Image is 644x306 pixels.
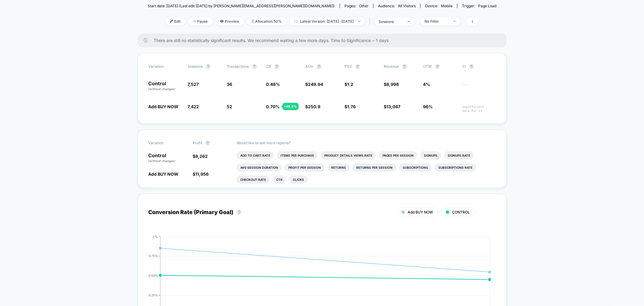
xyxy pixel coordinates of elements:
span: Add BUY NOW [408,210,433,214]
span: 0.70 % [266,104,280,109]
li: Profit Per Session [285,163,325,172]
span: Pause [188,17,213,25]
span: 1.2 [348,82,354,87]
span: 0.48 % [266,82,280,87]
button: ? [274,64,279,69]
li: Avg Session Duration [237,163,282,172]
tspan: 0.75% [149,254,158,258]
div: Trigger: [462,4,496,8]
span: 4% [423,82,430,87]
span: 36 [227,82,232,87]
li: Signups [420,151,441,160]
span: 249.94 [308,82,323,87]
img: rebalance [252,20,254,23]
button: ? [402,64,407,69]
span: 1.76 [348,104,356,109]
li: Checkout Rate [237,175,270,184]
span: CI [463,64,496,69]
li: Ctr [273,175,286,184]
span: There are still no statistically significant results. We recommend waiting a few more days . Time... [154,38,495,43]
span: Device: [420,4,457,8]
button: ? [469,64,474,69]
span: 13,047 [387,104,401,109]
span: Transactions [227,64,249,69]
img: end [453,21,456,22]
span: mobile [441,4,453,8]
span: 52 [227,104,232,109]
span: 7,422 [188,104,199,109]
span: 11,956 [195,171,209,177]
span: Page Load [478,4,496,8]
li: Returns [328,163,350,172]
span: (without changes) [149,87,176,91]
span: $ [306,104,321,109]
span: 7,527 [188,82,199,87]
li: Clicks [289,175,308,184]
li: Returns Per Session [353,163,396,172]
span: Add BUY NOW [149,171,179,177]
button: ? [206,64,211,69]
span: Allocation: 50% [247,17,287,25]
span: Profit [193,141,202,145]
span: Start date: [DATE] (Last edit [DATE] by [PERSON_NAME][EMAIL_ADDRESS][PERSON_NAME][DOMAIN_NAME]) [148,4,335,8]
span: Add BUY NOW [149,104,179,109]
span: $ [193,154,208,159]
li: Subscriptions Rate [435,163,476,172]
tspan: 0.50% [149,274,158,277]
span: other [359,4,369,8]
span: $ [193,171,209,177]
span: Latest Version: [DATE] - [DATE] [290,17,365,25]
span: Revenue [384,64,399,69]
img: end [193,20,196,23]
div: Pages: [344,4,369,8]
button: ? [435,64,440,69]
span: --- [463,83,496,91]
div: + 46.5 % [283,103,299,110]
span: Insufficient data for CI [463,105,496,113]
div: No Filter [425,19,449,24]
span: Sessions [188,64,203,69]
span: All Visitors [398,4,416,8]
span: $ [384,104,401,109]
tspan: 1 % [153,235,158,238]
button: ? [355,64,360,69]
span: CR [266,64,271,69]
span: 250.9 [308,104,321,109]
img: end [408,21,410,22]
span: PSV [345,64,352,69]
button: ? [205,141,210,145]
img: end [358,21,360,22]
li: Items Per Purchase [277,151,318,160]
div: sessions [379,19,403,24]
li: Pages Per Session [379,151,417,160]
span: | [368,17,374,26]
span: $ [345,104,356,109]
span: 8,262 [195,154,208,159]
button: ? [317,64,322,69]
span: OTW [423,64,457,69]
span: Preview [216,17,244,25]
span: Edit [165,17,185,25]
span: CONTROL [452,210,470,214]
button: ? [237,210,242,215]
p: Control [149,153,187,163]
span: $ [306,82,323,87]
li: Subscriptions [399,163,432,172]
li: Product Details Views Rate [321,151,376,160]
li: Add To Cart Rate [237,151,274,160]
p: Control [149,81,182,91]
span: $ [345,82,354,87]
button: ? [252,64,257,69]
div: Audience: [378,4,416,8]
span: Variation [149,64,182,69]
span: 96% [423,104,433,109]
tspan: 0.25% [149,293,158,297]
span: $ [384,82,399,87]
li: Signups Rate [444,151,474,160]
span: 8,998 [387,82,399,87]
img: calendar [294,20,297,23]
span: Variation [149,141,182,145]
span: AOV [306,64,314,69]
p: Would like to see more reports? [237,141,496,145]
span: (without changes) [149,159,176,163]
